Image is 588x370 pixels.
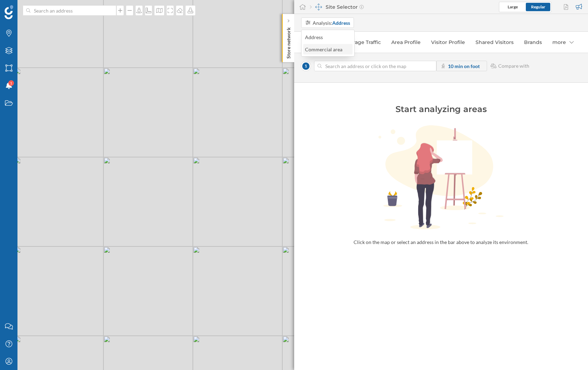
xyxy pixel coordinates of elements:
div: Click on the map or select an address in the bar above to analyze its environment. [343,239,539,246]
a: Average Traffic [340,37,384,48]
a: Brands [521,37,545,48]
span: Regular [531,4,545,9]
strong: Address [332,20,350,26]
div: Site Selector [310,3,364,10]
div: Analysis: [313,19,350,27]
div: Address [305,34,323,40]
div: Commercial area [305,46,342,52]
a: Area Profile [388,37,424,48]
span: Support [15,5,40,11]
span: 1 [301,61,311,71]
strong: 10 min on foot [448,63,480,69]
a: Shared Visitors [472,37,517,48]
img: Geoblink Logo [5,5,13,19]
div: more [549,37,577,48]
span: 1 [10,80,12,87]
span: Compare with [498,62,529,69]
p: Store network [285,24,292,59]
span: Large [508,4,518,9]
img: dashboards-manager.svg [315,3,322,10]
div: Start analyzing areas [329,104,553,115]
a: Visitor Profile [428,37,469,48]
